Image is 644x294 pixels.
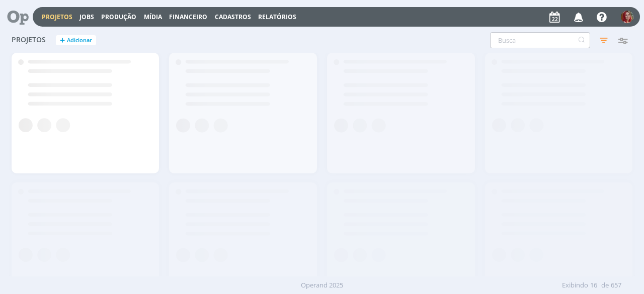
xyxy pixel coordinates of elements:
[590,280,597,290] span: 16
[56,35,96,46] button: +Adicionar
[169,13,207,21] a: Financeiro
[76,13,97,21] button: Jobs
[42,13,72,21] a: Projetos
[255,13,299,21] button: Relatórios
[144,13,162,21] a: Mídia
[621,11,633,23] img: G
[620,8,634,26] button: G
[98,13,139,21] button: Produção
[562,280,588,290] span: Exibindo
[39,13,75,21] button: Projetos
[79,13,94,21] a: Jobs
[67,37,92,44] span: Adicionar
[212,13,254,21] button: Cadastros
[611,280,621,290] span: 657
[60,35,65,46] span: +
[490,32,590,48] input: Busca
[258,13,296,21] a: Relatórios
[101,13,136,21] a: Produção
[141,13,165,21] button: Mídia
[601,280,609,290] span: de
[215,13,251,21] span: Cadastros
[166,13,210,21] button: Financeiro
[12,36,46,44] span: Projetos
